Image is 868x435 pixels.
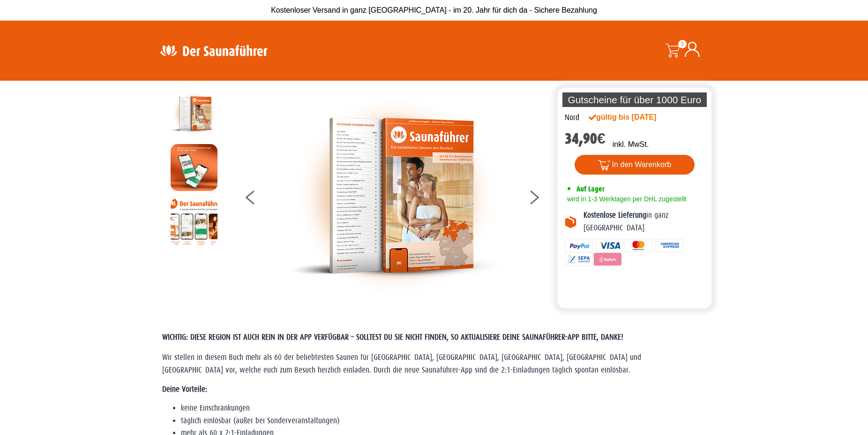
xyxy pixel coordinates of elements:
button: In den Warenkorb [575,155,695,175]
p: inkl. MwSt. [613,139,649,150]
img: Anleitung7tn [171,198,217,245]
div: Nord [565,112,579,124]
span: Wir stellen in diesem Buch mehr als 60 der beliebtesten Saunen für [GEOGRAPHIC_DATA], [GEOGRAPHIC... [162,353,641,374]
p: in ganz [GEOGRAPHIC_DATA] [584,209,704,234]
li: keine Einschränkungen [181,402,706,414]
img: MOCKUP-iPhone_regional [171,144,217,191]
div: gültig bis [DATE] [589,112,677,123]
span: € [597,130,606,147]
img: der-saunafuehrer-2025-nord [290,90,501,301]
span: WICHTIG: DIESE REGION IST AUCH REIN IN DER APP VERFÜGBAR – SOLLTEST DU SIE NICHT FINDEN, SO AKTUA... [162,333,623,342]
span: wird in 1-3 Werktagen per DHL zugestellt [565,195,686,203]
bdi: 34,90 [565,130,606,147]
li: täglich einlösbar (außer bei Sonderveranstaltungen) [181,415,706,427]
b: Kostenlose Lieferung [584,211,646,220]
img: der-saunafuehrer-2025-nord [171,90,217,137]
span: Kostenloser Versand in ganz [GEOGRAPHIC_DATA] - im 20. Jahr für dich da - Sichere Bezahlung [271,6,597,14]
span: Auf Lager [576,184,605,193]
span: 0 [678,40,687,48]
p: Gutscheine für über 1000 Euro [562,92,707,107]
strong: Deine Vorteile: [162,385,207,394]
